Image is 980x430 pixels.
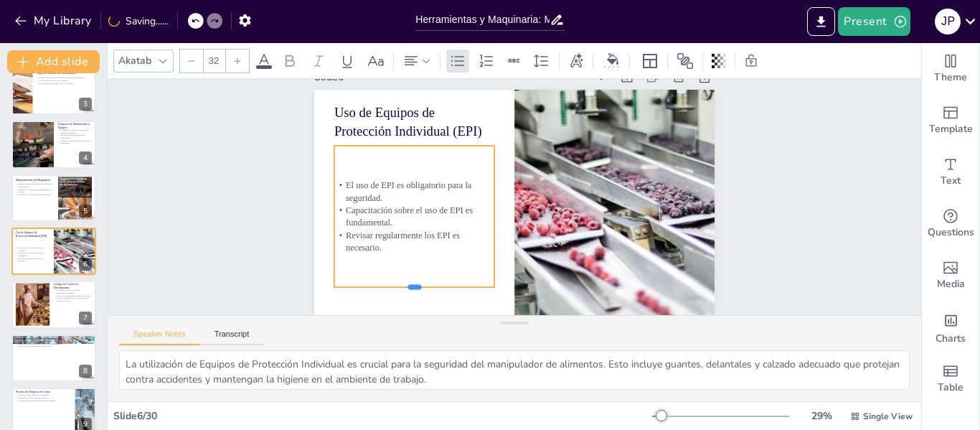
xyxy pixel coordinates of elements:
[565,50,587,73] div: Text effects
[922,353,979,405] div: Add a table
[58,122,92,130] p: Limpieza de Instalaciones y Equipos
[922,146,979,198] div: Add text boxes
[16,257,50,262] p: Revisar regularmente los EPI es necesario.
[11,67,96,115] div: 3
[79,151,92,164] div: 4
[58,139,92,144] p: Registrar las actividades de limpieza es fundamental.
[16,336,92,340] p: Importancia del Afilado de Herramientas
[838,7,910,36] button: Present
[941,173,961,189] span: Text
[54,282,92,290] p: Código de Colores en Herramientas
[11,121,96,168] div: 4
[639,50,661,73] div: Layout
[54,294,92,297] p: Cada color corresponde a un tipo de alimento.
[16,230,50,238] p: Uso de Equipos de Protección Individual (EPI)
[16,345,92,347] p: Capacitación sobre el afilado es fundamental.
[200,329,264,345] button: Transcript
[16,399,71,402] p: Capacitación en técnicas de despiece es necesaria.
[11,9,98,32] button: My Library
[16,342,92,345] p: El afilado regular prolonga la vida útil de las herramientas.
[58,128,92,134] p: La limpieza regular es esencial para la seguridad alimentaria.
[79,312,92,324] div: 7
[16,340,92,342] p: Un cuchillo afilado es más seguro que uno desafilado.
[7,50,100,73] button: Add slide
[113,409,652,423] div: Slide 6 / 30
[119,350,910,390] textarea: La utilización de Equipos de Protección Individual es crucial para la seguridad del manipulador d...
[79,205,92,218] div: 5
[928,225,974,240] span: Questions
[935,7,961,36] button: J P
[37,82,92,85] p: Evitar manipular alimentos si se está enfermo.
[329,210,491,252] p: Revisar regularmente los EPI es necesario.
[37,71,92,75] p: Higiene Personal del Manipulador
[935,9,961,34] div: J P
[116,51,154,70] div: Akatab
[79,258,92,271] div: 6
[922,250,979,302] div: Add images, graphics, shapes or video
[937,276,965,292] span: Media
[37,79,92,82] p: Las uñas deben estar cortas y limpias.
[108,14,169,28] div: Saving......
[11,281,96,328] div: 7
[332,185,494,227] p: Capacitación sobre el uso de EPI es fundamental.
[11,228,96,275] div: 6
[16,188,54,193] p: Establecer un calendario de mantenimiento es esencial.
[807,7,835,36] button: Export to PowerPoint
[677,52,694,70] span: Position
[54,289,92,294] p: El código de colores previene la contaminación cruzada.
[863,411,913,422] span: Single View
[79,365,92,378] div: 8
[37,77,92,80] p: La higiene personal es clave para la seguridad alimentaria.
[934,70,967,85] span: Theme
[16,246,50,251] p: El uso de EPI es obligatorio para la seguridad.
[16,390,71,394] p: Proceso de Despiece de Carne
[16,182,54,187] p: El mantenimiento regular previene riesgos de contaminación.
[922,302,979,353] div: Add charts and graphs
[341,85,504,139] p: Uso de Equipos de Protección Individual (EPI)
[11,335,96,382] div: 8
[54,297,92,302] p: Es importante que todos los manipuladores conozcan el código.
[16,177,54,182] p: Mantenimiento de Maquinaria
[16,252,50,257] p: Capacitación sobre el uso de EPI es fundamental.
[334,160,496,202] p: El uso de EPI es obligatorio para la seguridad.
[922,95,979,146] div: Add ready made slides
[16,396,71,399] p: La higiene es crucial durante el despiece.
[938,380,963,396] span: Table
[415,9,550,30] input: Insert title
[119,329,200,345] button: Speaker Notes
[804,409,839,423] div: 29 %
[11,174,96,222] div: 5
[16,394,71,397] p: Conocer los diferentes cortes es esencial.
[929,121,973,137] span: Template
[16,193,54,196] p: La limpieza y el afilado son fundamentales.
[936,331,966,347] span: Charts
[79,98,92,111] div: 3
[58,134,92,139] p: Seguir un programa de limpieza y desinfección.
[922,43,979,95] div: Change the overall theme
[922,198,979,250] div: Get real-time input from your audience
[602,53,623,68] div: Background color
